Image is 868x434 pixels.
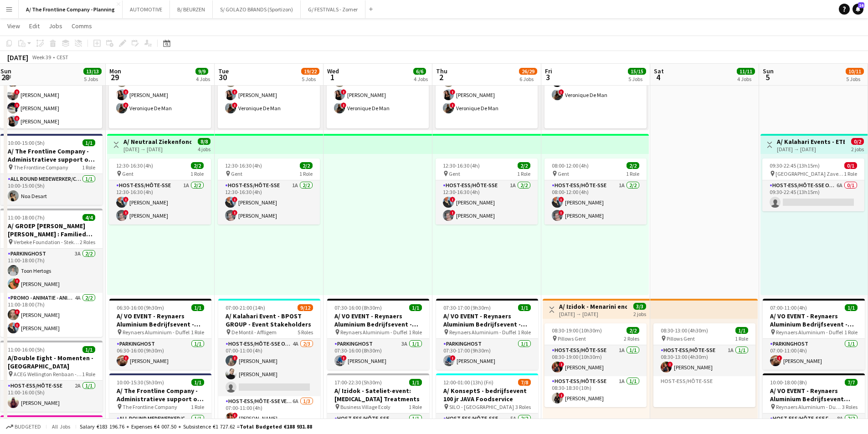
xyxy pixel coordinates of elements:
[633,310,646,317] div: 2 jobs
[195,68,208,75] span: 9/9
[776,170,844,177] span: [GEOGRAPHIC_DATA] Zaventem
[56,54,68,61] div: CEST
[14,164,68,171] span: The Frontline Company
[327,299,429,370] app-job-card: 07:30-16:00 (8h30m)1/1A/ VO EVENT - Reynaers Aluminium Bedrijfsevent - PARKING LEVERANCIERS - 29/...
[409,304,422,311] span: 1/1
[0,147,103,163] h3: A/ The Frontline Company - Administratieve support op TFC Kantoor
[0,381,103,412] app-card-role: Host-ess/Hôte-sse2A1/111:00-16:00 (5h)[PERSON_NAME]
[545,67,552,75] span: Fri
[842,403,858,410] span: 3 Roles
[14,371,82,378] span: ACEG Wellington Renbaan - [GEOGRAPHIC_DATA]
[450,355,456,361] span: !
[123,329,190,336] span: Reynaers Aluminium - Duffel
[226,304,265,311] span: 07:00-21:00 (14h)
[0,293,103,337] app-card-role: Promo - Animatie - Animation4A2/211:00-18:00 (7h)![PERSON_NAME]![PERSON_NAME]
[558,335,586,342] span: Pillows Gent
[544,180,647,225] app-card-role: Host-ess/Hôte-sse1A2/208:00-12:00 (4h)![PERSON_NAME]![PERSON_NAME]
[117,304,164,311] span: 06:30-16:00 (9h30m)
[450,89,455,95] span: !
[436,312,538,328] h3: A/ VO EVENT - Reynaers Aluminium Bedrijfsevent - PARKING LEVERANCIERS - 29/09 tem 06/10
[15,322,20,328] span: !
[49,22,62,30] span: Jobs
[628,76,646,82] div: 5 Jobs
[7,53,28,62] div: [DATE]
[737,68,755,75] span: 11/11
[777,355,782,361] span: !
[299,170,313,177] span: 1 Role
[654,67,664,75] span: Sat
[109,339,211,370] app-card-role: Parkinghost1/106:30-16:00 (9h30m)![PERSON_NAME]
[198,145,211,153] div: 4 jobs
[776,329,843,336] span: Reynaers Aluminium - Duffel
[559,197,564,202] span: !
[544,323,647,407] app-job-card: 08:30-19:00 (10h30m)2/2 Pillows Gent2 RolesHost-ess/Hôte-sse1A1/108:30-19:00 (10h30m)![PERSON_NAM...
[14,239,80,245] span: Verbeke Foundation - Stekene
[123,146,191,153] div: [DATE] → [DATE]
[82,371,95,378] span: 1 Role
[109,387,211,403] h3: A/ The Frontline Company - Administratieve support op TFC Kantoor
[213,0,301,18] button: S/ GOLAZO BRANDS (Sportizon)
[327,60,429,143] app-card-role: Host-ess/Hôte-sse8A3/307:00-18:00 (11h)![PERSON_NAME]![PERSON_NAME]!Veronique De Man
[844,170,857,177] span: 1 Role
[544,158,647,225] app-job-card: 08:00-12:00 (4h)2/2 Gent1 RoleHost-ess/Hôte-sse1A2/208:00-12:00 (4h)![PERSON_NAME]![PERSON_NAME]
[340,329,407,336] span: Reynaers Aluminium - Duffel
[844,329,858,336] span: 1 Role
[626,170,639,177] span: 1 Role
[770,162,820,169] span: 09:30-22:45 (13h15m)
[0,249,103,293] app-card-role: Parkinghost3A2/211:00-18:00 (7h)Toon Hertogs![PERSON_NAME]
[80,239,95,245] span: 2 Roles
[653,323,755,407] app-job-card: 08:30-13:00 (4h30m)1/1 Pillows Gent1 RoleHost-ess/Hôte-sse1A1/108:30-13:00 (4h30m)![PERSON_NAME]H...
[762,180,864,211] app-card-role: Host-ess/Hôte-sse Onthaal-Accueill6A0/109:30-22:45 (13h15m)
[449,403,514,410] span: SILO - [GEOGRAPHIC_DATA]
[109,312,211,328] h3: A/ VO EVENT - Reynaers Aluminium Bedrijfsevent - PARKING LEVERANCIERS - 29/09 tem 06/10
[436,60,538,143] app-card-role: Host-ess/Hôte-sse8A3/307:30-18:00 (10h30m)![PERSON_NAME]![PERSON_NAME]!Veronique De Man
[0,67,11,75] span: Sun
[435,72,447,82] span: 2
[123,0,170,18] button: AUTOMOTIVE
[82,139,95,146] span: 1/1
[218,60,320,143] app-card-role: Host-ess/Hôte-sse7A3/307:00-19:00 (12h)![PERSON_NAME]![PERSON_NAME]!Veronique De Man
[627,327,639,334] span: 2/2
[544,345,647,376] app-card-role: Host-ess/Hôte-sse1A1/108:30-19:00 (10h30m)![PERSON_NAME]
[218,158,320,225] app-job-card: 12:30-16:30 (4h)2/2 Gent1 RoleHost-ess/Hôte-sse1A2/212:30-16:30 (4h)![PERSON_NAME]![PERSON_NAME]
[72,22,92,30] span: Comms
[519,68,537,75] span: 26/29
[544,72,552,82] span: 3
[117,379,164,386] span: 10:00-15:30 (5h30m)
[232,102,237,108] span: !
[14,89,20,95] span: !
[414,76,428,82] div: 4 Jobs
[737,76,755,82] div: 4 Jobs
[449,329,516,336] span: Reynaers Aluminium - Duffel
[653,376,755,407] app-card-role-placeholder: Host-ess/Hôte-sse
[0,209,103,337] div: 11:00-18:00 (7h)4/4A/ GROEP [PERSON_NAME] [PERSON_NAME] : Familiedag - [PERSON_NAME] Foundation S...
[5,422,42,432] button: Budgeted
[327,67,339,75] span: Wed
[449,170,460,177] span: Gent
[26,20,43,32] a: Edit
[735,327,748,334] span: 1/1
[196,76,210,82] div: 4 Jobs
[559,362,564,367] span: !
[122,170,134,177] span: Gent
[123,102,128,108] span: !
[436,339,538,370] app-card-role: Parkinghost1/107:30-17:00 (9h30m)![PERSON_NAME]
[300,162,313,169] span: 2/2
[436,299,538,370] div: 07:30-17:00 (9h30m)1/1A/ VO EVENT - Reynaers Aluminium Bedrijfsevent - PARKING LEVERANCIERS - 29/...
[668,362,673,367] span: !
[4,20,24,32] a: View
[83,68,102,75] span: 13/13
[29,22,40,30] span: Edit
[109,158,211,225] div: 12:30-16:30 (4h)2/2 Gent1 RoleHost-ess/Hôte-sse1A2/212:30-16:30 (4h)![PERSON_NAME]![PERSON_NAME]
[231,329,277,336] span: De Montil - Affligem
[225,162,262,169] span: 12:30-16:30 (4h)
[0,222,103,238] h3: A/ GROEP [PERSON_NAME] [PERSON_NAME] : Familiedag - [PERSON_NAME] Foundation Stekene
[232,89,237,95] span: !
[0,174,103,205] app-card-role: All Round medewerker/collaborateur1/110:00-15:00 (5h)Noa Desart
[191,162,204,169] span: 2/2
[436,67,447,75] span: Thu
[518,329,531,336] span: 1 Role
[198,138,211,145] span: 8/8
[327,339,429,370] app-card-role: Parkinghost3A1/107:30-16:00 (8h30m)![PERSON_NAME]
